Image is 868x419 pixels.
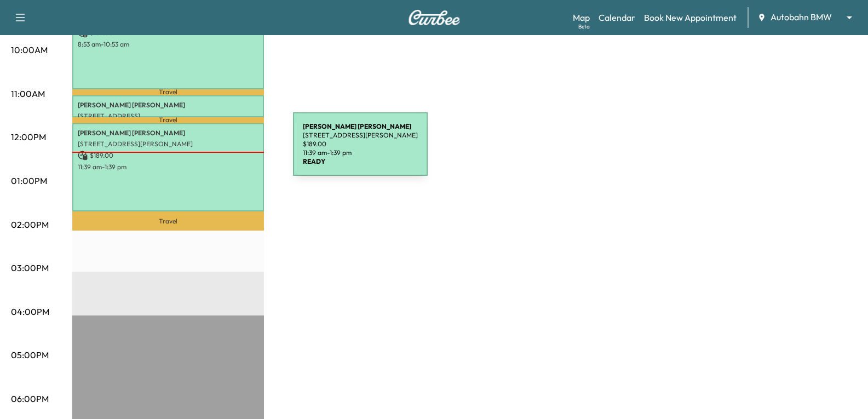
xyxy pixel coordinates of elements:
[78,140,258,148] p: [STREET_ADDRESS][PERSON_NAME]
[408,10,461,25] img: Curbee Logo
[78,112,258,120] p: [STREET_ADDRESS]
[11,305,49,318] p: 04:00PM
[11,218,49,231] p: 02:00PM
[771,11,832,24] span: Autobahn BMW
[11,392,49,405] p: 06:00PM
[644,11,737,24] a: Book New Appointment
[72,89,264,95] p: Travel
[78,129,258,137] p: [PERSON_NAME] [PERSON_NAME]
[578,22,590,31] div: Beta
[78,151,258,160] p: $ 189.00
[72,211,264,231] p: Travel
[11,130,46,144] p: 12:00PM
[599,11,635,24] a: Calendar
[11,87,45,100] p: 11:00AM
[573,11,590,24] a: MapBeta
[11,43,48,56] p: 10:00AM
[11,348,49,361] p: 05:00PM
[11,261,49,274] p: 03:00PM
[78,40,258,49] p: 8:53 am - 10:53 am
[78,101,258,110] p: [PERSON_NAME] [PERSON_NAME]
[72,117,264,123] p: Travel
[78,163,258,171] p: 11:39 am - 1:39 pm
[11,174,47,187] p: 01:00PM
